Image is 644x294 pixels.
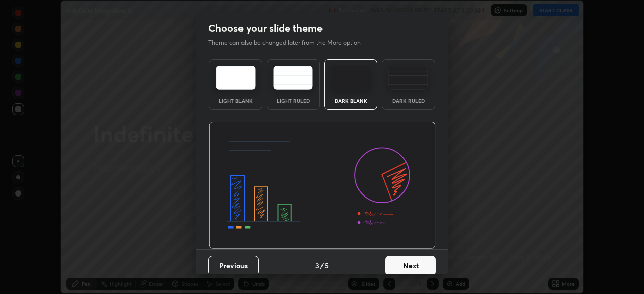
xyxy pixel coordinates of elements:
h2: Choose your slide theme [208,22,323,35]
img: lightTheme.e5ed3b09.svg [216,66,256,90]
div: Light Ruled [273,98,313,103]
img: darkThemeBanner.d06ce4a2.svg [209,122,436,249]
h4: 5 [325,260,329,271]
img: darkRuledTheme.de295e13.svg [388,66,428,90]
button: Previous [208,256,259,276]
p: Theme can also be changed later from the More option [208,38,371,47]
button: Next [385,256,436,276]
img: lightRuledTheme.5fabf969.svg [273,66,313,90]
div: Light Blank [215,98,256,103]
div: Dark Blank [331,98,371,103]
h4: / [320,260,324,271]
img: darkTheme.f0cc69e5.svg [331,66,371,90]
h4: 3 [315,260,319,271]
div: Dark Ruled [388,98,429,103]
